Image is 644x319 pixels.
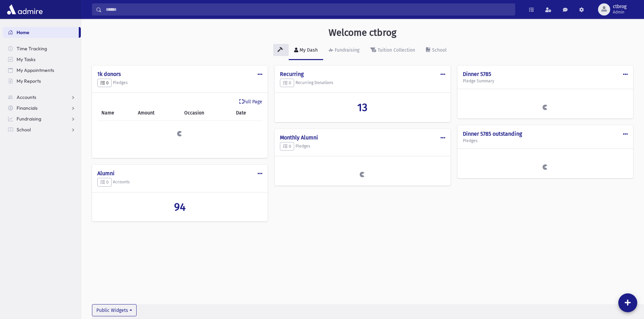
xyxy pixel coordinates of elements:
[463,71,628,77] h4: Dinner 5785
[5,3,44,16] img: AdmirePro
[463,138,628,143] h5: Pledges
[3,65,81,76] a: My Appointments
[365,41,421,60] a: Tuition Collection
[289,41,323,60] a: My Dash
[463,131,628,137] h4: Dinner 5785 outstanding
[100,180,109,185] span: 0
[3,43,81,54] a: Time Tracking
[280,142,445,151] h5: Pledges
[280,101,445,114] a: 13
[298,47,318,53] div: My Dash
[17,67,54,73] span: My Appointments
[280,79,445,87] h5: Recurring Donations
[17,78,41,84] span: My Reports
[283,80,291,85] span: 0
[97,79,262,87] h5: Pledges
[613,4,626,9] span: ctbrog
[180,105,232,121] th: Occasion
[3,92,81,103] a: Accounts
[283,144,291,149] span: 0
[3,27,79,38] a: Home
[97,105,134,121] th: Name
[329,27,397,38] h3: Welcome ctbrog
[463,79,628,83] h5: Pledge Summary
[3,124,81,135] a: School
[17,46,47,52] span: Time Tracking
[280,71,445,77] h4: Recurring
[280,79,294,87] button: 0
[3,103,81,113] a: Financials
[92,304,137,316] button: Public Widgets
[97,79,112,87] button: 0
[134,105,180,121] th: Amount
[431,47,447,53] div: School
[97,201,262,213] a: 94
[280,142,294,151] button: 0
[3,113,81,124] a: Fundraising
[174,201,186,213] span: 94
[97,178,112,187] button: 0
[102,3,515,16] input: Search
[232,105,262,121] th: Date
[17,127,31,133] span: School
[3,76,81,86] a: My Reports
[613,9,626,15] span: Admin
[17,29,29,35] span: Home
[97,170,262,177] h4: Alumni
[323,41,365,60] a: Fundraising
[17,105,38,111] span: Financials
[357,101,367,114] span: 13
[97,71,262,77] h4: 1k donors
[333,47,359,53] div: Fundraising
[17,94,36,100] span: Accounts
[100,80,109,85] span: 0
[97,178,262,187] h5: Accounts
[376,47,415,53] div: Tuition Collection
[17,116,41,122] span: Fundraising
[17,56,35,62] span: My Tasks
[3,54,81,65] a: My Tasks
[421,41,452,60] a: School
[239,98,262,105] a: Full Page
[280,134,445,141] h4: Monthly Alumni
